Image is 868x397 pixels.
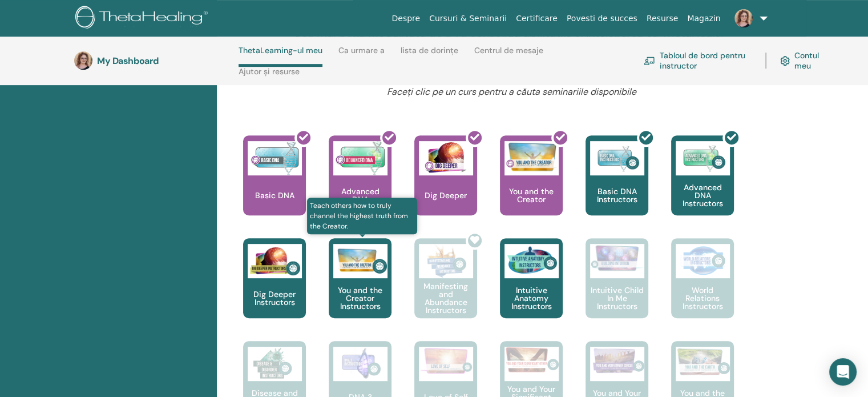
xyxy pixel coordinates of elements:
[474,46,543,64] a: Centrul de mesaje
[590,244,644,272] img: Intuitive Child In Me Instructors
[676,141,730,175] img: Advanced DNA Instructors
[239,46,322,67] a: ThetaLearning-ul meu
[333,347,387,381] img: DNA 3 Instructors
[586,286,648,310] p: Intuitive Child In Me Instructors
[419,141,473,175] img: Dig Deeper
[414,238,477,341] a: Manifesting and Abundance Instructors Manifesting and Abundance Instructors
[329,135,391,238] a: Advanced DNA Advanced DNA
[780,48,826,73] a: Contul meu
[75,6,212,31] img: logo.png
[500,187,563,203] p: You and the Creator
[333,141,387,175] img: Advanced DNA
[248,347,302,381] img: Disease and Disorder Instructors
[239,67,300,85] a: Ajutor și resurse
[500,238,563,341] a: Intuitive Anatomy Instructors Intuitive Anatomy Instructors
[425,8,511,29] a: Cursuri & Seminarii
[829,358,857,386] div: Open Intercom Messenger
[671,238,734,341] a: World Relations Instructors World Relations Instructors
[419,244,473,278] img: Manifesting and Abundance Instructors
[243,290,306,306] p: Dig Deeper Instructors
[97,55,211,66] h3: My Dashboard
[500,286,563,310] p: Intuitive Anatomy Instructors
[329,238,391,341] a: Teach others how to truly channel the highest truth from the Creator. You and the Creator Instruc...
[504,141,559,173] img: You and the Creator
[671,183,734,207] p: Advanced DNA Instructors
[644,48,752,73] a: Tabloul de bord pentru instructor
[676,347,730,376] img: You and the Earth Instructors
[243,238,306,341] a: Dig Deeper Instructors Dig Deeper Instructors
[586,135,648,238] a: Basic DNA Instructors Basic DNA Instructors
[590,141,644,175] img: Basic DNA Instructors
[387,8,425,29] a: Despre
[780,54,790,68] img: cog.svg
[671,135,734,238] a: Advanced DNA Instructors Advanced DNA Instructors
[243,135,306,238] a: Basic DNA Basic DNA
[401,46,458,64] a: lista de dorințe
[562,8,642,29] a: Povesti de succes
[329,286,391,310] p: You and the Creator Instructors
[683,8,725,29] a: Magazin
[248,244,302,278] img: Dig Deeper Instructors
[642,8,683,29] a: Resurse
[248,141,302,175] img: Basic DNA
[590,347,644,374] img: You and Your Inner Circle Instructors
[586,187,648,203] p: Basic DNA Instructors
[285,85,739,99] p: Faceți clic pe un curs pentru a căuta seminariile disponibile
[504,244,559,278] img: Intuitive Anatomy Instructors
[414,282,477,314] p: Manifesting and Abundance Instructors
[74,51,92,70] img: default.jpg
[419,347,473,375] img: Love of Self Instructors
[644,57,655,65] img: chalkboard-teacher.svg
[676,244,730,278] img: World Relations Instructors
[671,286,734,310] p: World Relations Instructors
[307,198,417,234] span: Teach others how to truly channel the highest truth from the Creator.
[586,238,648,341] a: Intuitive Child In Me Instructors Intuitive Child In Me Instructors
[414,135,477,238] a: Dig Deeper Dig Deeper
[504,347,559,372] img: You and Your Significant Other Instructors
[333,244,387,278] img: You and the Creator Instructors
[500,135,563,238] a: You and the Creator You and the Creator
[329,187,391,203] p: Advanced DNA
[420,191,471,199] p: Dig Deeper
[511,8,562,29] a: Certificare
[338,46,385,64] a: Ca urmare a
[734,9,753,27] img: default.jpg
